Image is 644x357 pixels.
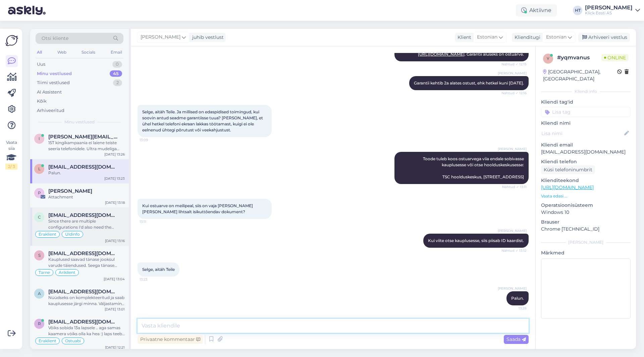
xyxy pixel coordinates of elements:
div: [GEOGRAPHIC_DATA], [GEOGRAPHIC_DATA] [543,68,617,82]
p: Kliendi tag'id [541,99,631,106]
p: Märkmed [541,249,631,256]
p: Kliendi email [541,141,631,148]
div: [DATE] 13:18 [105,200,125,205]
div: [PERSON_NAME] [585,5,633,10]
div: juhib vestlust [190,34,224,41]
div: [DATE] 13:23 [104,176,125,181]
div: AI Assistent [37,89,62,96]
span: 13:11 [140,219,165,224]
div: Tiimi vestlused [37,79,70,86]
div: 2 / 3 [5,164,17,170]
span: Minu vestlused [64,119,95,125]
span: [PERSON_NAME] [141,34,180,41]
div: 0 [112,61,122,68]
img: Askly Logo [5,34,18,47]
div: Attachment [48,194,125,200]
div: 2 [113,79,122,86]
p: Brauser [541,219,631,226]
span: Nähtud ✓ 12:15 [501,62,527,67]
p: Operatsioonisüsteem [541,202,631,209]
p: Kliendi telefon [541,158,631,165]
span: Selge, aitäh Teile. Ja millised on edaspidised toimingud, kui soovin antud seadme garantiisse tuu... [142,109,264,132]
span: [PERSON_NAME] [498,146,527,152]
div: [DATE] 13:26 [104,152,125,157]
div: Email [109,48,123,57]
span: Garantii kehtib 2a alates ostust, ehk hetkel kuni [DATE]. [414,80,524,85]
div: [DATE] 13:04 [104,277,125,282]
span: Eraklient [39,232,56,236]
span: l [38,166,41,171]
span: Palun. [511,296,524,301]
div: Uus [37,61,45,68]
a: [PERSON_NAME]Klick Eesti AS [585,5,640,16]
div: Kliendi info [541,88,631,95]
div: Klient [455,34,471,41]
span: Online [601,54,629,61]
span: Nähtud ✓ 13:11 [501,184,527,189]
div: Minu vestlused [37,70,72,77]
span: y [547,56,549,61]
span: Nähtud ✓ 12:16 [501,91,527,96]
p: Chrome [TECHNICAL_ID] [541,226,631,233]
span: irene.oruste@liviko.ee [48,134,118,140]
input: Lisa nimi [541,130,623,137]
span: Saada [506,336,526,342]
div: Since there are multiple configurations I'd also need the product code and what time you want to ... [48,218,125,230]
span: sergei@fctallinn.ee [48,250,118,256]
div: Klick Eesti AS [585,10,633,16]
span: A [38,291,41,296]
span: r [38,321,41,326]
a: [URL][DOMAIN_NAME] [418,52,465,57]
div: HT [573,6,582,15]
input: Lisa tag [541,107,631,117]
div: [DATE] 13:01 [105,307,125,312]
div: # yqmvanus [557,54,601,62]
span: Kui viite otse kauplusesse, siis piisab ID kaardist. [428,238,524,243]
span: Nähtud ✓ 13:12 [501,248,527,253]
span: Estonian [546,34,567,41]
div: Vôiks sobida 13a lapsele .. aga samas kaamera vöiks olla ka hea :) laps teeb videokônesid ja sama... [48,325,125,337]
span: Tarne [39,271,50,275]
div: Nüüdseks on komplekteeritud ja saab kauplusesse järgi minna. Väljastamine käib isikut tõendava do... [48,295,125,307]
span: i [39,136,40,141]
div: Klienditugi [512,34,540,41]
span: Ostuabi [65,339,81,343]
span: 13:09 [140,137,165,142]
div: [DATE] 12:21 [105,345,125,350]
span: Otsi kliente [42,35,68,42]
span: Anetteteder@icloud.com [48,289,118,295]
span: linnartark@gmail.com [48,164,118,170]
div: Palun. [48,170,125,176]
span: c [38,215,41,220]
div: Arhiveeritud [37,107,64,114]
div: Web [56,48,68,57]
span: Toode tuleb koos ostuarvega viia endale sobivasse kauplusesse või otse hoolduskeskusesse: TSC hoo... [423,156,525,179]
span: Selge, aitäh Teile [142,267,175,272]
span: Üldinfo [65,232,80,236]
span: Priit Abiram [48,188,92,194]
div: Aktiivne [516,4,557,16]
p: Kliendi nimi [541,120,631,127]
span: Kui ostuarve on meilipeal, siis on vaja [PERSON_NAME] [PERSON_NAME] lihtsalt isikuttõendav dokument? [142,203,255,214]
p: [EMAIL_ADDRESS][DOMAIN_NAME] [541,148,631,156]
div: Kõik [37,98,47,105]
span: Estonian [477,34,497,41]
p: Windows 10 [541,209,631,216]
p: Klienditeekond [541,177,631,184]
span: [PERSON_NAME] [498,286,527,291]
p: Vaata edasi ... [541,193,631,199]
a: [URL][DOMAIN_NAME] [541,184,594,190]
div: [DATE] 13:16 [105,238,125,243]
span: cesarzeppini@gmail.com [48,212,118,218]
div: Socials [80,48,97,57]
span: ratsep.annika1995@gmail.com [48,319,118,325]
span: 13:23 [140,277,165,282]
span: 13:26 [501,306,527,311]
span: [PERSON_NAME] [498,228,527,233]
span: Eraklient [39,339,56,343]
div: 15T kingikampaania ei laiene teiste seeria telefonidele. Ultra mudeliga [PERSON_NAME] kinki [PERS... [48,140,125,152]
span: P [38,190,41,195]
div: Küsi telefoninumbrit [541,165,595,174]
div: Privaatne kommentaar [138,335,203,344]
span: s [38,253,41,258]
